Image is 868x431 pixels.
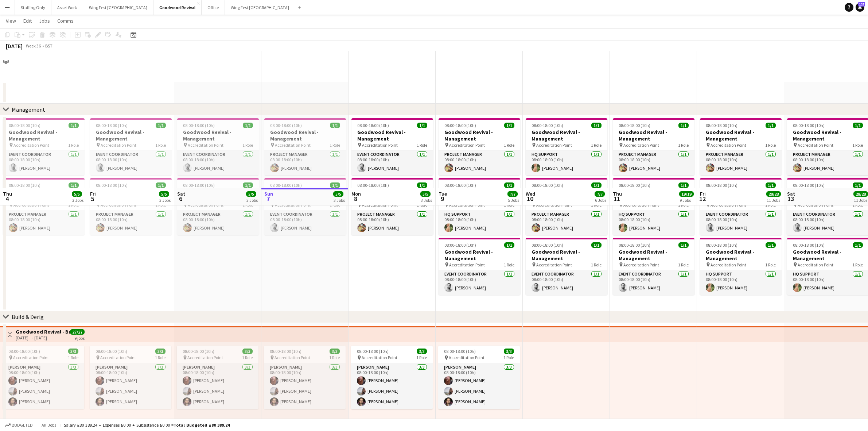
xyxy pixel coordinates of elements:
[275,355,310,360] span: Accreditation Point
[39,18,50,24] span: Jobs
[439,249,520,262] h3: Goodwood Revival - Management
[623,262,659,268] span: Accreditation Point
[613,118,694,175] div: 08:00-18:00 (10h)1/1Goodwood Revival - Management Accreditation Point1 RoleProject Manager1/108:0...
[334,197,345,203] div: 3 Jobs
[439,178,520,235] app-job-card: 08:00-18:00 (10h)1/1Goodwood Revival - Management Accreditation Point1 RoleHQ Support1/108:00-18:...
[155,349,166,354] span: 3/3
[156,182,166,188] span: 1/1
[246,197,258,203] div: 3 Jobs
[591,242,602,248] span: 1/1
[678,182,689,188] span: 1/1
[45,43,52,49] div: BST
[187,355,223,360] span: Accreditation Point
[532,182,563,188] span: 08:00-18:00 (10h)
[264,346,346,409] app-job-card: 08:00-18:00 (10h)3/3 Accreditation Point1 Role[PERSON_NAME]3/308:00-18:00 (10h)[PERSON_NAME][PERS...
[4,421,34,429] button: Budgeted
[177,118,259,175] app-job-card: 08:00-18:00 (10h)1/1Goodwood Revival - Management Accreditation Point1 RoleEvent Coordinator1/108...
[264,178,346,235] app-job-card: 08:00-18:00 (10h)1/1Goodwood Revival - Management Accreditation Point1 RoleEvent Coordinator1/108...
[264,210,346,235] app-card-role: Event Coordinator1/108:00-18:00 (10h)[PERSON_NAME]
[619,123,650,128] span: 08:00-18:00 (10h)
[242,355,253,360] span: 1 Role
[439,150,520,175] app-card-role: Project Manager1/108:00-18:00 (10h)[PERSON_NAME]
[3,346,84,409] div: 08:00-18:00 (10h)3/3 Accreditation Point1 Role[PERSON_NAME]3/308:00-18:00 (10h)[PERSON_NAME][PERS...
[3,210,85,235] app-card-role: Project Manager1/108:00-18:00 (10h)[PERSON_NAME]
[700,210,782,235] app-card-role: Event Coordinator1/108:00-18:00 (10h)[PERSON_NAME]
[12,423,33,428] span: Budgeted
[3,118,85,175] app-job-card: 08:00-18:00 (10h)1/1Goodwood Revival - Management Accreditation Point1 RoleEvent Coordinator1/108...
[700,129,782,142] h3: Goodwood Revival - Management
[678,242,689,248] span: 1/1
[444,182,476,188] span: 08:00-18:00 (10h)
[536,142,572,148] span: Accreditation Point
[90,363,171,409] app-card-role: [PERSON_NAME]3/308:00-18:00 (10h)[PERSON_NAME][PERSON_NAME][PERSON_NAME]
[508,197,519,203] div: 5 Jobs
[700,270,782,295] app-card-role: HQ Support1/108:00-18:00 (10h)[PERSON_NAME]
[242,349,253,354] span: 3/3
[64,422,230,428] div: Salary £80 389.24 + Expenses £0.00 + Subsistence £0.00 =
[90,150,172,175] app-card-role: Event Coordinator1/108:00-18:00 (10h)[PERSON_NAME]
[526,118,607,175] app-job-card: 08:00-18:00 (10h)1/1Goodwood Revival - Management Accreditation Point1 RoleHQ Support1/108:00-18:...
[177,346,258,409] app-job-card: 08:00-18:00 (10h)3/3 Accreditation Point1 Role[PERSON_NAME]3/308:00-18:00 (10h)[PERSON_NAME][PERS...
[264,118,346,175] app-job-card: 08:00-18:00 (10h)1/1Goodwood Revival - Management Accreditation Point1 RoleProject Manager1/108:0...
[444,123,476,128] span: 08:00-18:00 (10h)
[351,150,433,175] app-card-role: Event Coordinator1/108:00-18:00 (10h)[PERSON_NAME]
[6,42,23,50] div: [DATE]
[16,328,70,335] h3: Goodwood Revival - Build & Derig Team
[90,210,172,235] app-card-role: Project Manager1/108:00-18:00 (10h)[PERSON_NAME]
[526,191,535,197] span: Wed
[351,346,433,409] app-job-card: 08:00-18:00 (10h)3/3 Accreditation Point1 Role[PERSON_NAME]3/308:00-18:00 (10h)[PERSON_NAME][PERS...
[330,182,340,188] span: 1/1
[69,182,79,188] span: 1/1
[3,178,85,235] div: 08:00-18:00 (10h)1/1Goodwood Revival - Management Accreditation Point1 RoleProject Manager1/108:0...
[330,123,340,128] span: 1/1
[439,238,520,295] app-job-card: 08:00-18:00 (10h)1/1Goodwood Revival - Management Accreditation Point1 RoleEvent Coordinator1/108...
[12,313,44,320] div: Build & Derig
[417,182,427,188] span: 1/1
[438,363,520,409] app-card-role: [PERSON_NAME]3/308:00-18:00 (10h)[PERSON_NAME][PERSON_NAME][PERSON_NAME]
[188,142,223,148] span: Accreditation Point
[706,123,737,128] span: 08:00-18:00 (10h)
[613,238,694,295] div: 08:00-18:00 (10h)1/1Goodwood Revival - Management Accreditation Point1 RoleEvent Coordinator1/108...
[90,346,171,409] app-job-card: 08:00-18:00 (10h)3/3 Accreditation Point1 Role[PERSON_NAME]3/308:00-18:00 (10h)[PERSON_NAME][PERS...
[351,129,433,142] h3: Goodwood Revival - Management
[330,349,340,354] span: 3/3
[700,238,782,295] app-job-card: 08:00-18:00 (10h)1/1Goodwood Revival - Management Accreditation Point1 RoleHQ Support1/108:00-18:...
[798,262,833,268] span: Accreditation Point
[711,262,746,268] span: Accreditation Point
[24,43,42,49] span: Week 36
[504,242,514,248] span: 1/1
[330,142,340,148] span: 1 Role
[613,129,694,142] h3: Goodwood Revival - Management
[856,3,864,12] a: 127
[176,195,185,203] span: 6
[243,182,253,188] span: 1/1
[700,118,782,175] div: 08:00-18:00 (10h)1/1Goodwood Revival - Management Accreditation Point1 RoleProject Manager1/108:0...
[362,142,398,148] span: Accreditation Point
[504,123,514,128] span: 1/1
[449,142,485,148] span: Accreditation Point
[96,123,128,128] span: 08:00-18:00 (10h)
[362,355,397,360] span: Accreditation Point
[623,142,659,148] span: Accreditation Point
[351,363,433,409] app-card-role: [PERSON_NAME]3/308:00-18:00 (10h)[PERSON_NAME][PERSON_NAME][PERSON_NAME]
[700,178,782,235] div: 08:00-18:00 (10h)1/1Goodwood Revival - Management Accreditation Point1 RoleEvent Coordinator1/108...
[90,118,172,175] app-job-card: 08:00-18:00 (10h)1/1Goodwood Revival - Management Accreditation Point1 RoleEvent Coordinator1/108...
[526,150,607,175] app-card-role: HQ Support1/108:00-18:00 (10h)[PERSON_NAME]
[526,178,607,235] app-job-card: 08:00-18:00 (10h)1/1Goodwood Revival - Management Accreditation Point1 RoleProject Manager1/108:0...
[6,18,16,24] span: View
[595,191,605,197] span: 7/7
[532,242,563,248] span: 08:00-18:00 (10h)
[793,242,825,248] span: 08:00-18:00 (10h)
[421,197,432,203] div: 3 Jobs
[177,191,185,197] span: Sat
[613,178,694,235] div: 08:00-18:00 (10h)1/1Goodwood Revival - Management Accreditation Point1 RoleHQ Support1/108:00-18:...
[526,249,607,262] h3: Goodwood Revival - Management
[438,346,520,409] app-job-card: 08:00-18:00 (10h)3/3 Accreditation Point1 Role[PERSON_NAME]3/308:00-18:00 (10h)[PERSON_NAME][PERS...
[613,210,694,235] app-card-role: HQ Support1/108:00-18:00 (10h)[PERSON_NAME]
